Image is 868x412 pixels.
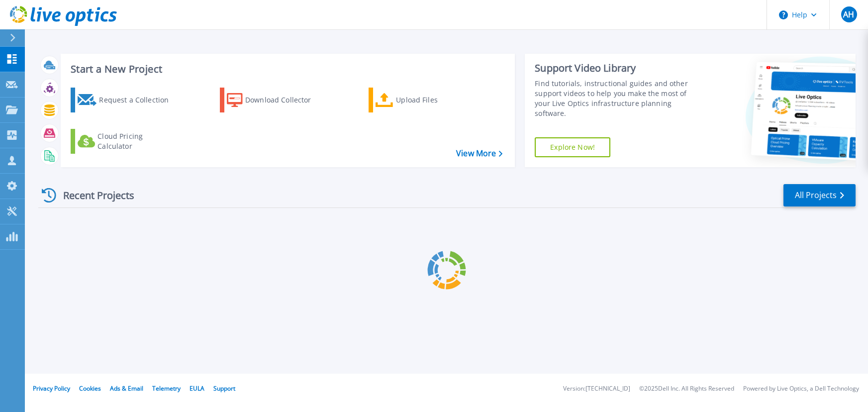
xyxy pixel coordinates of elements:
a: Cookies [79,384,101,393]
a: Privacy Policy [33,384,70,393]
li: Version: [TECHNICAL_ID] [563,386,630,392]
div: Request a Collection [99,90,179,110]
a: EULA [190,384,204,393]
a: Upload Files [369,88,480,112]
div: Upload Files [396,90,476,110]
a: View More [456,149,502,158]
li: © 2025 Dell Inc. All Rights Reserved [639,386,734,392]
div: Download Collector [245,90,325,110]
a: Explore Now! [535,137,610,157]
a: Telemetry [152,384,181,393]
a: Download Collector [220,88,331,112]
span: AH [843,10,854,18]
a: Support [213,384,235,393]
a: All Projects [783,184,856,206]
div: Recent Projects [38,183,148,207]
h3: Start a New Project [71,64,502,75]
a: Cloud Pricing Calculator [71,129,182,154]
li: Powered by Live Optics, a Dell Technology [743,386,859,392]
div: Support Video Library [535,62,702,75]
a: Ads & Email [110,384,143,393]
a: Request a Collection [71,88,182,112]
div: Cloud Pricing Calculator [97,131,177,151]
div: Find tutorials, instructional guides and other support videos to help you make the most of your L... [535,79,702,118]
